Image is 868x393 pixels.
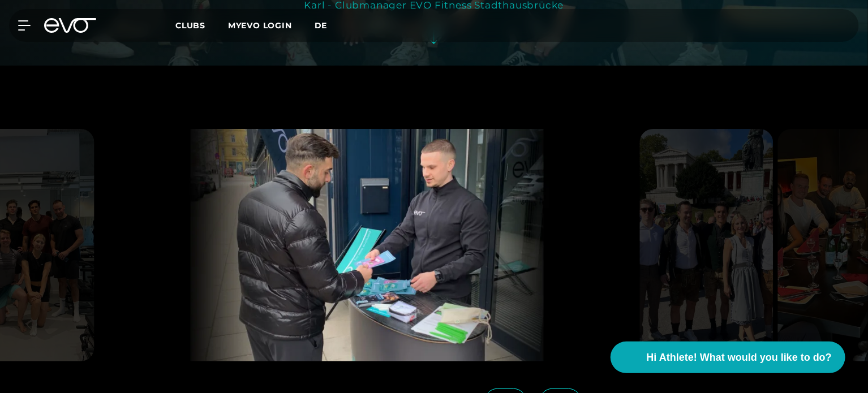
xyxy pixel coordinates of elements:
a: de [315,19,341,32]
a: MYEVO LOGIN [228,20,292,31]
a: Clubs [175,20,228,31]
span: Hi Athlete! What would you like to do? [647,350,832,365]
span: Clubs [175,20,205,31]
button: Hi Athlete! What would you like to do? [611,342,845,373]
span: de [315,20,328,31]
img: evofitness [99,129,635,361]
img: evofitness [639,129,774,361]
